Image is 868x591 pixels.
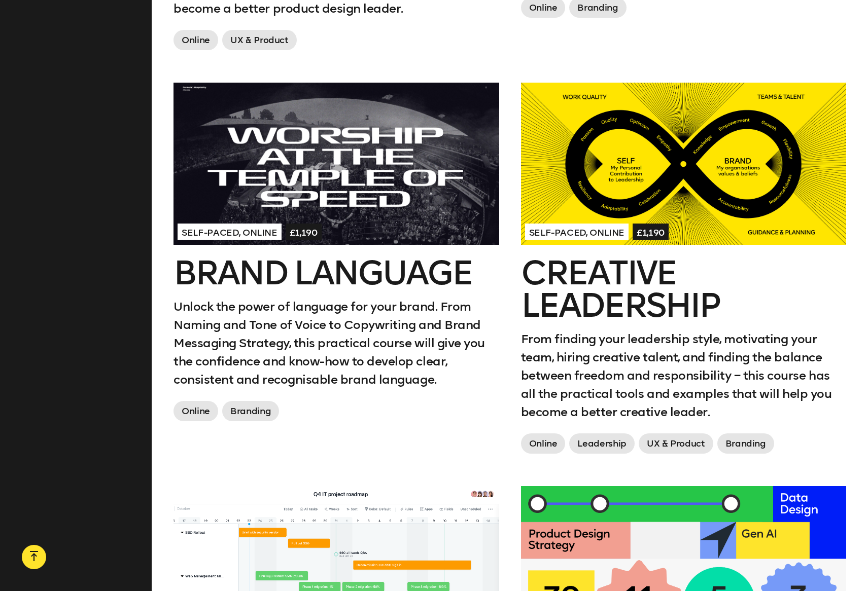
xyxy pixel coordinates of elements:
span: Online [173,401,218,421]
p: From finding your leadership style, motivating your team, hiring creative talent, and finding the... [521,330,847,421]
span: Leadership [569,433,634,454]
span: Self-paced, Online [178,224,282,240]
span: Self-paced, Online [525,224,629,240]
span: Branding [717,433,774,454]
span: £1,190 [633,224,669,240]
span: Online [173,30,218,50]
span: UX & Product [222,30,297,50]
span: £1,190 [286,224,322,240]
a: Self-paced, Online£1,190Brand LanguageUnlock the power of language for your brand. From Naming an... [173,83,499,426]
p: Unlock the power of language for your brand. From Naming and Tone of Voice to Copywriting and Bra... [173,298,499,389]
h2: Brand Language [173,257,499,289]
span: Online [521,433,566,454]
a: Self-paced, Online£1,190Creative LeadershipFrom finding your leadership style, motivating your te... [521,83,847,458]
span: Branding [222,401,279,421]
h2: Creative Leadership [521,257,847,322]
span: UX & Product [639,433,713,454]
